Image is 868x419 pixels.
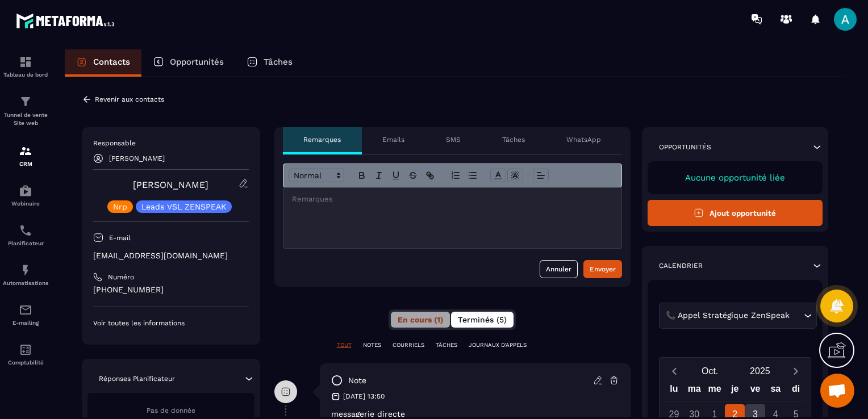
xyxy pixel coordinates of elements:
a: [PERSON_NAME] [133,179,208,190]
p: Opportunités [659,143,711,152]
p: messagerie directe [331,409,619,418]
p: Réponses Planificateur [99,374,175,383]
a: formationformationTunnel de vente Site web [3,86,48,136]
p: Comptabilité [3,359,48,366]
p: Tableau de bord [3,72,48,78]
span: En cours (1) [398,315,443,324]
input: Search for option [792,309,801,322]
button: Open years overlay [735,361,785,381]
p: Remarques [303,135,341,144]
a: schedulerschedulerPlanificateur [3,215,48,255]
p: Aucune opportunité liée [659,173,812,183]
p: Voir toutes les informations [93,319,249,328]
div: di [786,381,806,401]
span: Terminés (5) [458,315,507,324]
p: TOUT [337,341,352,349]
div: ma [684,381,704,401]
p: TÂCHES [436,341,457,349]
div: Ouvrir le chat [820,374,854,408]
p: Automatisations [3,280,48,286]
p: Nrp [113,203,127,211]
p: COURRIELS [393,341,424,349]
a: automationsautomationsAutomatisations [3,255,48,295]
p: Tunnel de vente Site web [3,111,48,127]
img: logo [16,10,118,31]
button: Terminés (5) [451,312,514,328]
img: email [19,303,32,317]
p: Contacts [93,57,130,67]
a: automationsautomationsWebinaire [3,175,48,215]
img: formation [19,55,32,69]
div: sa [765,381,786,401]
ringoverc2c-number-84e06f14122c: [PHONE_NUMBER] [93,285,164,294]
button: Open months overlay [685,361,735,381]
button: Previous month [664,363,685,379]
p: Numéro [108,273,134,282]
img: accountant [19,343,32,357]
p: Leads VSL ZENSPEAK [141,203,226,211]
div: Search for option [659,303,817,329]
img: formation [19,144,32,158]
p: Planificateur [3,240,48,246]
div: je [725,381,745,401]
p: [DATE] 13:50 [343,392,385,401]
ringoverc2c-84e06f14122c: Call with Ringover [93,285,164,294]
p: WhatsApp [566,135,601,144]
button: En cours (1) [391,312,450,328]
a: Contacts [65,49,141,77]
button: Ajout opportunité [648,200,823,226]
a: formationformationCRM [3,136,48,175]
a: accountantaccountantComptabilité [3,334,48,374]
p: [PERSON_NAME] [109,154,165,162]
p: NOTES [363,341,381,349]
div: ve [745,381,766,401]
div: Envoyer [590,263,616,275]
span: 📞 Appel Stratégique ZenSpeak [663,309,792,322]
button: Annuler [540,260,578,278]
p: Responsable [93,139,249,148]
p: Calendrier [659,261,703,270]
p: Opportunités [170,57,224,67]
p: CRM [3,161,48,167]
p: E-mailing [3,320,48,326]
p: Emails [382,135,404,144]
p: note [348,375,366,386]
img: formation [19,95,32,108]
a: Tâches [235,49,304,77]
p: [EMAIL_ADDRESS][DOMAIN_NAME] [93,250,249,261]
a: Opportunités [141,49,235,77]
button: Next month [785,363,806,379]
a: emailemailE-mailing [3,295,48,334]
img: automations [19,184,32,198]
p: JOURNAUX D'APPELS [469,341,527,349]
p: Revenir aux contacts [95,95,164,103]
span: Pas de donnée [147,407,195,414]
button: Envoyer [583,260,622,278]
p: Webinaire [3,200,48,207]
p: SMS [446,135,461,144]
div: lu [664,381,685,401]
p: Tâches [264,57,293,67]
img: automations [19,263,32,277]
p: E-mail [109,233,131,242]
a: formationformationTableau de bord [3,47,48,86]
img: scheduler [19,224,32,237]
p: Tâches [502,135,525,144]
div: me [704,381,725,401]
